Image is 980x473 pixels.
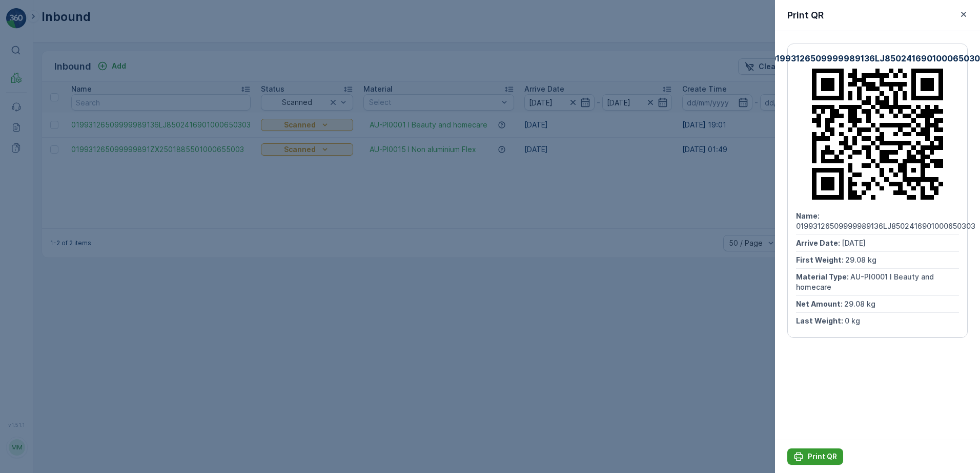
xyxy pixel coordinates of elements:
span: First Weight : [796,255,845,264]
span: AU-PI0001 I Beauty and homecare [796,272,936,291]
span: Net Amount : [9,235,57,244]
span: Arrive Date : [9,185,54,193]
p: Print QR [808,451,837,462]
span: Arrive Date : [796,239,842,247]
span: Name : [9,168,34,177]
span: Material Type : [796,272,850,281]
span: 01993126509999989136LJ8503562501000650300 [34,168,213,177]
span: 29.08 kg [844,299,875,308]
span: Last Weight : [9,252,57,261]
span: 0 kg [845,316,860,325]
span: 2.18 kg [57,235,81,244]
span: Name : [796,211,821,220]
button: Print QR [787,448,843,465]
p: Print QR [787,8,824,23]
span: 0 kg [57,252,73,261]
span: 29.08 kg [845,255,876,264]
span: 2.18 kg [58,202,83,210]
span: [DATE] [842,239,866,247]
span: 01993126509999989136LJ8502416901000650303 [796,222,975,230]
span: [DATE] [54,185,78,193]
span: AU-PI0020 I Water filters [63,219,153,227]
span: Material Type : [9,219,63,227]
span: First Weight : [9,202,58,210]
span: Net Amount : [796,299,844,308]
p: 01993126509999989136LJ8503562501000650300 [381,9,597,21]
span: Last Weight : [796,316,845,325]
